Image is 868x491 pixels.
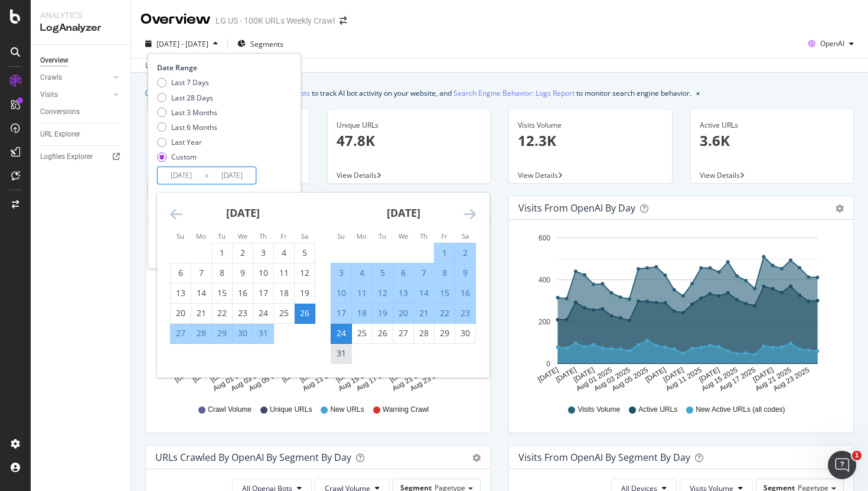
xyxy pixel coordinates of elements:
div: 18 [352,307,372,319]
p: 3.6K [700,131,845,151]
div: Conversions [40,106,80,118]
text: [DATE] [536,366,560,384]
td: Choose Friday, August 29, 2025 as your check-out date. It’s available. [435,323,455,343]
iframe: Intercom live chat [828,451,856,479]
text: Aug 23 2025 [772,366,811,393]
div: Last 28 Days [157,93,217,103]
td: Choose Wednesday, August 27, 2025 as your check-out date. It’s available. [393,323,414,343]
div: A chart. [155,229,481,394]
small: We [238,232,247,240]
td: Choose Sunday, July 20, 2025 as your check-out date. It’s available. [171,303,191,323]
td: Selected. Sunday, July 27, 2025 [171,323,191,343]
td: Selected. Monday, August 4, 2025 [352,263,373,283]
div: Overview [141,9,211,30]
div: Last 6 Months [157,122,217,132]
div: 22 [435,307,455,319]
div: 30 [233,327,253,339]
div: Last 7 Days [171,77,209,87]
td: Selected as end date. Sunday, August 24, 2025 [331,323,352,343]
td: Choose Friday, July 11, 2025 as your check-out date. It’s available. [274,263,295,283]
div: Visits from OpenAI by day [518,202,635,214]
div: Overview [40,54,68,67]
small: Tu [378,232,386,240]
td: Choose Saturday, August 30, 2025 as your check-out date. It’s available. [455,323,476,343]
text: Aug 21 2025 [754,366,793,393]
td: Choose Monday, July 14, 2025 as your check-out date. It’s available. [191,283,212,303]
td: Selected. Wednesday, August 6, 2025 [393,263,414,283]
text: Aug 01 2025 [575,366,614,393]
td: Selected. Thursday, August 14, 2025 [414,283,435,303]
td: Choose Friday, July 18, 2025 as your check-out date. It’s available. [274,283,295,303]
div: 27 [393,327,413,339]
div: LogAnalyzer [40,21,121,35]
div: Move forward to switch to the next month. [464,207,476,222]
div: 20 [171,307,191,319]
small: We [399,232,408,240]
div: 10 [253,267,273,279]
div: 29 [212,327,232,339]
td: Choose Sunday, July 6, 2025 as your check-out date. It’s available. [171,263,191,283]
div: Calendar [157,193,489,378]
text: Aug 01 2025 [211,366,250,393]
text: Aug 03 2025 [593,366,632,393]
span: New Active URLs (all codes) [696,405,785,415]
div: Last 3 Months [157,108,217,118]
div: 18 [274,287,294,299]
strong: [DATE] [387,206,420,220]
span: Segments [250,39,283,49]
text: Aug 17 2025 [718,366,757,393]
div: 9 [233,267,253,279]
td: Choose Tuesday, July 8, 2025 as your check-out date. It’s available. [212,263,233,283]
text: Aug 11 2025 [301,366,340,393]
span: 1 [852,451,862,460]
div: Move backward to switch to the previous month. [170,207,182,222]
text: 200 [539,318,550,326]
text: [DATE] [554,366,578,384]
span: Unique URLs [270,405,312,415]
td: Choose Sunday, July 13, 2025 as your check-out date. It’s available. [171,283,191,303]
div: 19 [373,307,393,319]
div: 3 [331,267,351,279]
td: Selected. Saturday, August 2, 2025 [455,243,476,263]
a: URL Explorer [40,128,122,141]
button: Segments [233,34,288,53]
td: Selected. Friday, August 8, 2025 [435,263,455,283]
td: Selected. Saturday, August 9, 2025 [455,263,476,283]
input: Start Date [158,167,205,184]
text: 600 [539,234,550,242]
span: Active URLs [638,405,677,415]
td: Selected. Friday, August 15, 2025 [435,283,455,303]
div: URL Explorer [40,128,80,141]
div: 6 [171,267,191,279]
strong: [DATE] [226,206,260,220]
div: 12 [295,267,315,279]
div: Custom [171,152,197,162]
a: Overview [40,54,122,67]
div: 24 [331,327,351,339]
div: 27 [171,327,191,339]
td: Selected. Friday, August 1, 2025 [435,243,455,263]
td: Choose Sunday, August 31, 2025 as your check-out date. It’s available. [331,343,352,363]
div: 2 [455,247,475,259]
td: Selected. Sunday, August 17, 2025 [331,303,352,323]
div: 23 [455,307,475,319]
td: Selected. Wednesday, August 20, 2025 [393,303,414,323]
div: 2 [233,247,253,259]
text: Aug 03 2025 [230,366,269,393]
div: 1 [212,247,232,259]
small: Sa [462,232,469,240]
text: [DATE] [752,366,775,384]
div: 30 [455,327,475,339]
td: Selected as start date. Saturday, July 26, 2025 [295,303,315,323]
td: Selected. Monday, August 18, 2025 [352,303,373,323]
small: Su [177,232,184,240]
span: Warning Crawl [383,405,429,415]
div: 16 [233,287,253,299]
div: 22 [212,307,232,319]
a: Crawls [40,71,110,84]
div: 28 [414,327,434,339]
text: [DATE] [697,366,721,384]
div: Custom [157,152,217,162]
div: Unique URLs [337,120,482,131]
td: Selected. Sunday, August 3, 2025 [331,263,352,283]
